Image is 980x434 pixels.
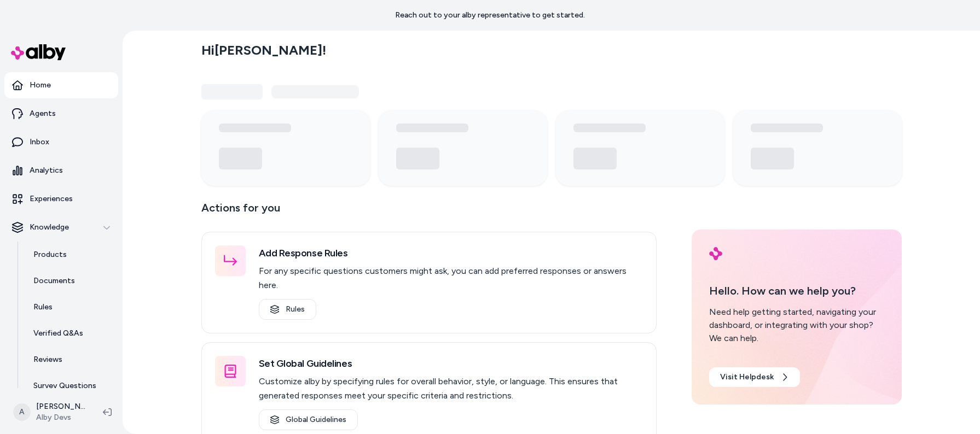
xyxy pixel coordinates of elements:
[4,72,118,98] a: Home
[11,44,66,60] img: alby Logo
[709,247,722,260] img: alby Logo
[259,299,316,320] a: Rules
[4,214,118,241] button: Knowledge
[22,242,118,268] a: Products
[4,101,118,127] a: Agents
[709,306,884,345] div: Need help getting started, navigating your dashboard, or integrating with your shop? We can help.
[30,165,63,176] p: Analytics
[259,374,643,403] p: Customize alby by specifying rules for overall behavior, style, or language. This ensures that ge...
[201,199,657,225] p: Actions for you
[33,302,53,313] p: Rules
[22,294,118,320] a: Rules
[33,275,75,286] p: Documents
[4,186,118,212] a: Experiences
[33,354,62,365] p: Reviews
[22,268,118,294] a: Documents
[4,129,118,155] a: Inbox
[259,245,643,261] h3: Add Response Rules
[4,157,118,184] a: Analytics
[259,264,643,292] p: For any specific questions customers might ask, you can add preferred responses or answers here.
[36,401,85,412] p: [PERSON_NAME]
[259,356,643,371] h3: Set Global Guidelines
[259,409,358,430] a: Global Guidelines
[7,395,94,430] button: A[PERSON_NAME]Alby Devs
[22,320,118,347] a: Verified Q&As
[36,412,85,423] span: Alby Devs
[33,249,67,260] p: Products
[30,80,51,91] p: Home
[709,367,800,387] a: Visit Helpdesk
[30,193,73,204] p: Experiences
[30,108,56,119] p: Agents
[30,222,69,233] p: Knowledge
[201,42,326,58] h2: Hi [PERSON_NAME] !
[13,403,31,421] span: A
[395,10,585,21] p: Reach out to your alby representative to get started.
[709,283,884,299] p: Hello. How can we help you?
[30,137,49,148] p: Inbox
[33,380,96,391] p: Survey Questions
[22,373,118,399] a: Survey Questions
[22,347,118,373] a: Reviews
[33,328,83,339] p: Verified Q&As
